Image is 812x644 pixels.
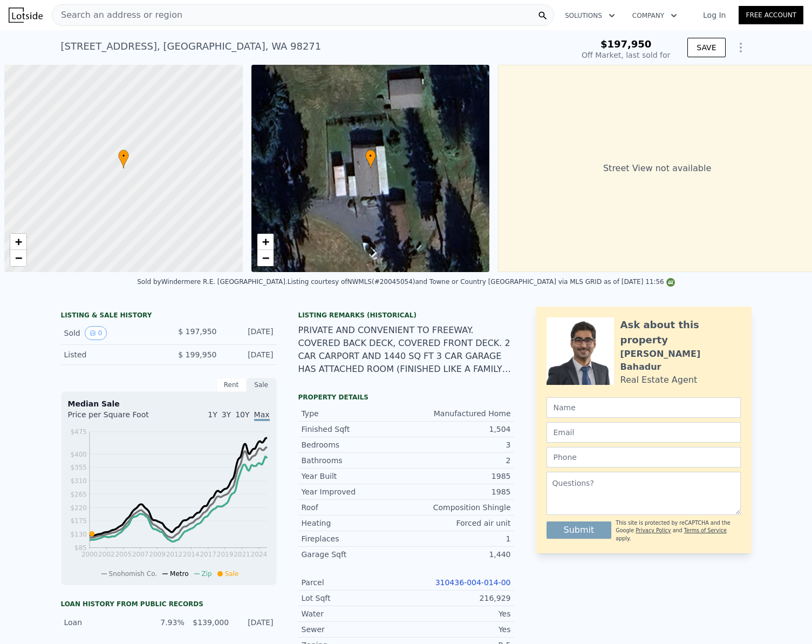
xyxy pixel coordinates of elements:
[406,608,511,619] div: Yes
[302,502,406,513] div: Roof
[302,424,406,435] div: Finished Sqft
[208,410,217,419] span: 1Y
[64,617,140,628] div: Loan
[406,502,511,513] div: Composition Shingle
[191,617,229,628] div: $139,000
[74,544,87,552] tspan: $85
[302,624,406,635] div: Sewer
[10,234,26,250] a: Zoom in
[235,410,249,419] span: 10Y
[687,38,725,57] button: SAVE
[70,504,87,512] tspan: $220
[132,551,148,558] tspan: 2007
[222,410,231,419] span: 3Y
[81,551,98,558] tspan: 2000
[730,37,752,58] button: Show Options
[302,471,406,482] div: Year Built
[302,408,406,419] div: Type
[98,551,115,558] tspan: 2002
[262,235,269,248] span: +
[235,617,273,628] div: [DATE]
[257,234,274,250] a: Zoom in
[302,533,406,544] div: Fireplaces
[247,378,277,392] div: Sale
[68,409,169,426] div: Price per Square Foot
[109,570,158,578] span: Snohomish Co.
[302,593,406,604] div: Lot Sqft
[137,278,288,286] div: Sold by Windermere R.E. [GEOGRAPHIC_DATA] .
[170,570,188,578] span: Metro
[684,527,727,533] a: Terms of Service
[118,150,129,168] div: •
[302,455,406,466] div: Bathrooms
[15,235,22,248] span: +
[146,617,184,628] div: 7.93%
[70,428,87,436] tspan: $475
[302,608,406,619] div: Water
[149,551,166,558] tspan: 2009
[547,422,741,443] input: Email
[70,464,87,471] tspan: $355
[234,551,250,558] tspan: 2021
[302,486,406,497] div: Year Improved
[70,451,87,458] tspan: $400
[406,593,511,604] div: 216,929
[15,251,22,265] span: −
[202,570,212,578] span: Zip
[200,551,216,558] tspan: 2017
[601,38,652,50] span: $197,950
[624,6,686,25] button: Company
[302,577,406,588] div: Parcel
[582,50,670,60] div: Off Market, last sold for
[257,250,274,266] a: Zoom out
[406,624,511,635] div: Yes
[183,551,200,558] tspan: 2014
[298,324,514,376] div: PRIVATE AND CONVENIENT TO FREEWAY. COVERED BACK DECK, COVERED FRONT DECK. 2 CAR CARPORT AND 1440 ...
[70,531,87,538] tspan: $130
[547,447,741,467] input: Phone
[636,527,671,533] a: Privacy Policy
[166,551,182,558] tspan: 2012
[70,517,87,525] tspan: $175
[365,150,376,168] div: •
[61,600,277,608] div: Loan history from public records
[616,519,740,543] div: This site is protected by reCAPTCHA and the Google and apply.
[406,424,511,435] div: 1,504
[10,250,26,266] a: Zoom out
[85,326,107,340] button: View historical data
[406,455,511,466] div: 2
[9,8,43,23] img: Lotside
[690,10,739,21] a: Log In
[302,518,406,528] div: Heating
[302,439,406,450] div: Bedrooms
[254,410,270,421] span: Max
[406,408,511,419] div: Manufactured Home
[118,151,129,161] span: •
[61,39,322,54] div: [STREET_ADDRESS] , [GEOGRAPHIC_DATA] , WA 98271
[406,471,511,482] div: 1985
[52,9,182,22] span: Search an address or region
[68,398,270,409] div: Median Sale
[262,251,269,265] span: −
[620,348,741,374] div: [PERSON_NAME] Bahadur
[250,551,267,558] tspan: 2024
[406,439,511,450] div: 3
[64,349,160,360] div: Listed
[70,491,87,498] tspan: $265
[406,549,511,560] div: 1,440
[64,326,160,340] div: Sold
[739,6,803,24] a: Free Account
[547,521,612,539] button: Submit
[115,551,132,558] tspan: 2005
[435,578,511,587] a: 310436-004-014-00
[302,549,406,560] div: Garage Sqft
[288,278,675,286] div: Listing courtesy of NWMLS (#20045054) and Towne or Country [GEOGRAPHIC_DATA] via MLS GRID as of [...
[406,533,511,544] div: 1
[556,6,624,25] button: Solutions
[406,486,511,497] div: 1985
[620,374,698,387] div: Real Estate Agent
[225,570,239,578] span: Sale
[298,311,514,320] div: Listing Remarks (Historical)
[406,518,511,528] div: Forced air unit
[178,327,216,336] span: $ 197,950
